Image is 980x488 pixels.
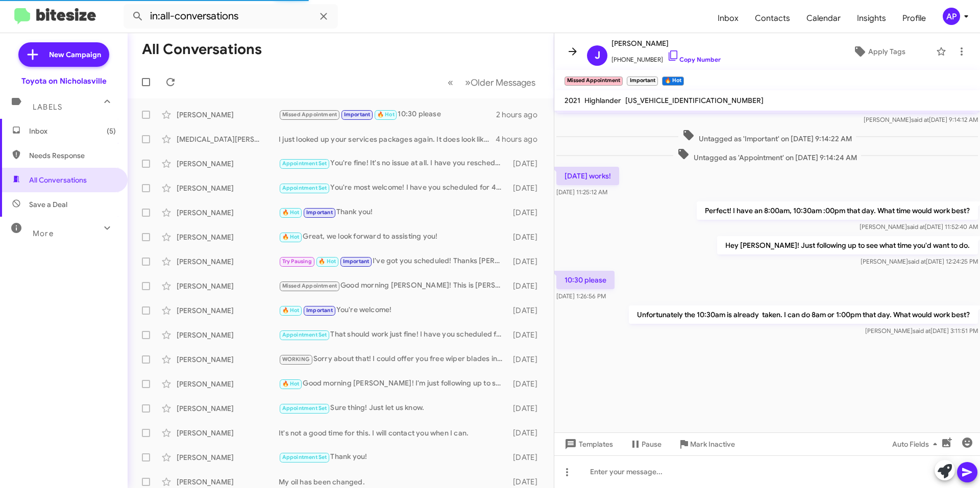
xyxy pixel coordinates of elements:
div: [PERSON_NAME] [177,330,279,340]
span: 🔥 Hot [282,380,300,387]
div: [DATE] [508,354,546,365]
span: [PERSON_NAME] [611,37,721,49]
span: J [595,47,600,64]
div: [PERSON_NAME] [177,354,279,365]
div: [DATE] [508,159,546,169]
span: Try Pausing [282,258,312,265]
small: Missed Appointment [565,76,623,86]
p: [DATE] works! [556,167,619,185]
div: Sorry about that! I could offer you free wiper blades instead if you'd like to do that? :) [279,353,508,365]
span: Important [343,258,370,265]
div: It's not a good time for this. I will contact you when I can. [279,428,508,438]
span: Inbox [29,126,116,136]
div: My oil has been changed. [279,477,508,487]
div: [PERSON_NAME] [177,159,279,169]
span: Mark Inactive [690,435,735,453]
span: Missed Appointment [282,282,337,289]
span: Important [344,111,371,118]
button: Previous [442,72,459,93]
button: Templates [554,435,621,453]
div: You're welcome! [279,304,508,316]
span: [PERSON_NAME] [DATE] 12:24:25 PM [861,258,978,265]
div: I've got you scheduled! Thanks [PERSON_NAME], have a great day! [279,255,508,267]
span: 🔥 Hot [282,209,300,216]
span: More [33,229,54,238]
div: [DATE] [508,256,546,267]
span: Templates [562,435,613,453]
span: (5) [107,126,116,136]
div: Good morning [PERSON_NAME]! This is [PERSON_NAME] with Toyota on Nicholasville. I'm just followin... [279,280,508,292]
span: said at [913,327,930,335]
span: Auto Fields [892,435,941,453]
span: said at [908,258,926,265]
span: Important [306,209,333,216]
input: Search [124,4,338,29]
button: Pause [621,435,670,453]
p: Perfect! I have an 8:00am, 10:30am :00pm that day. What time would work best? [697,201,978,220]
span: « [448,76,453,89]
span: Untagged as 'Appointment' on [DATE] 9:14:24 AM [673,148,861,163]
span: Important [306,307,333,314]
span: [PHONE_NUMBER] [611,49,721,65]
a: New Campaign [18,42,109,67]
div: [DATE] [508,330,546,340]
span: said at [907,223,925,230]
div: [PERSON_NAME] [177,232,279,242]
div: Toyota on Nicholasville [21,76,107,86]
div: AP [943,8,960,25]
div: [DATE] [508,477,546,487]
div: 4 hours ago [496,134,546,144]
span: Appointment Set [282,160,327,167]
span: Contacts [747,4,798,33]
span: Apply Tags [868,42,905,61]
a: Calendar [798,4,849,33]
span: Appointment Set [282,331,327,338]
div: [PERSON_NAME] [177,379,279,389]
span: Appointment Set [282,185,327,191]
span: Highlander [584,96,621,105]
div: [DATE] [508,281,546,291]
div: That should work just fine! I have you scheduled for 8:00 AM - [DATE]. Let me know if you need an... [279,329,508,341]
div: [PERSON_NAME] [177,428,279,438]
div: [MEDICAL_DATA][PERSON_NAME] [177,134,279,144]
span: [PERSON_NAME] [DATE] 11:52:40 AM [860,223,978,230]
div: Great, we look forward to assisting you! [279,231,508,243]
nav: Page navigation example [442,72,542,93]
div: [PERSON_NAME] [177,256,279,267]
span: New Campaign [49,49,101,60]
span: [US_VEHICLE_IDENTIFICATION_NUMBER] [625,96,764,105]
p: Hey [PERSON_NAME]! Just following up to see what time you'd want to do. [717,236,978,254]
span: 🔥 Hot [282,234,300,240]
div: I just looked up your services packages again. It does look like you have used al of your free To... [279,134,496,144]
span: WORKING [282,356,310,363]
button: Next [459,72,542,93]
div: [DATE] [508,183,546,193]
div: [PERSON_NAME] [177,281,279,291]
span: [DATE] 11:25:12 AM [556,188,607,196]
div: 2 hours ago [496,110,546,120]
span: Labels [33,102,62,112]
small: Important [627,76,657,86]
span: Inbox [709,4,747,33]
span: Appointment Set [282,454,327,460]
span: » [465,76,471,89]
div: [DATE] [508,379,546,389]
div: [PERSON_NAME] [177,477,279,487]
span: Pause [642,435,661,453]
div: [PERSON_NAME] [177,208,279,218]
div: Thank you! [279,207,508,218]
a: Copy Number [667,56,721,63]
div: [DATE] [508,403,546,414]
span: All Conversations [29,175,87,185]
div: [PERSON_NAME] [177,452,279,463]
button: Auto Fields [884,435,949,453]
span: [DATE] 1:26:56 PM [556,292,606,300]
div: Good morning [PERSON_NAME]! I'm just following up to see if you'd like to schedule. [279,378,508,390]
div: [PERSON_NAME] [177,305,279,316]
div: 10:30 please [279,109,496,120]
span: 🔥 Hot [318,258,336,265]
a: Profile [894,4,934,33]
a: Insights [849,4,894,33]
